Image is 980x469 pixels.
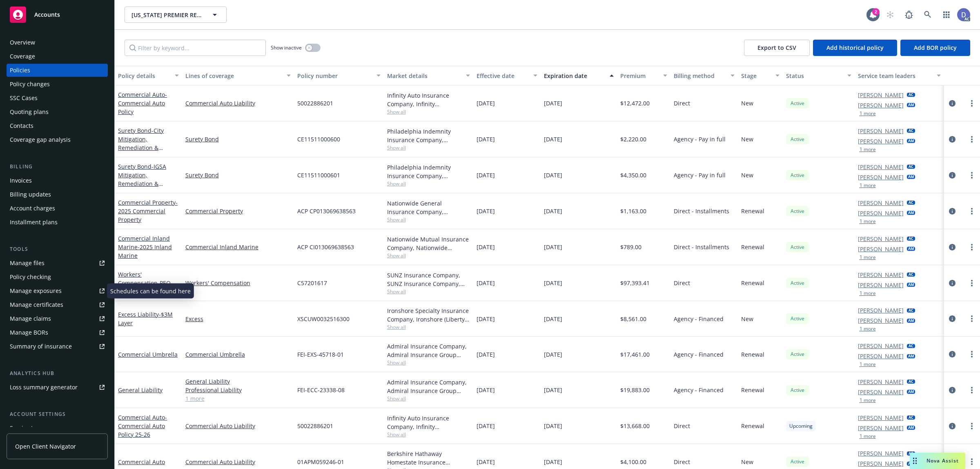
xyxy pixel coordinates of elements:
[967,278,977,288] a: more
[477,171,495,179] span: [DATE]
[858,101,904,109] a: [PERSON_NAME]
[947,421,957,431] a: circleInformation
[477,135,495,143] span: [DATE]
[297,135,340,143] span: CE11511000600
[10,270,51,284] div: Policy checking
[789,136,806,143] span: Active
[789,422,813,430] span: Upcoming
[860,255,876,260] button: 1 more
[967,134,977,144] a: more
[872,8,880,16] div: 2
[858,424,904,432] a: [PERSON_NAME]
[544,207,562,215] span: [DATE]
[855,66,944,85] button: Service team leaders
[118,458,165,466] a: Commercial Auto
[789,208,806,215] span: Active
[387,449,470,467] div: Berkshire Hathaway Homestate Insurance Company, Berkshire Hathaway Homestate Companies (BHHC)
[544,99,562,107] span: [DATE]
[783,66,855,85] button: Status
[674,350,724,359] span: Agency - Financed
[7,369,108,377] div: Analytics hub
[297,458,344,466] span: 01APM059246-01
[674,243,729,251] span: Direct - Installments
[297,279,327,287] span: C57201617
[7,78,108,91] a: Policy changes
[387,252,470,259] span: Show all
[118,163,178,222] a: Surety Bond
[858,234,904,243] a: [PERSON_NAME]
[738,66,783,85] button: Stage
[297,71,372,80] div: Policy number
[741,243,764,251] span: Renewal
[387,359,470,366] span: Show all
[10,105,49,118] div: Quoting plans
[294,66,384,85] button: Policy number
[118,91,167,116] span: - Commercial Auto Policy
[185,171,291,179] a: Surety Bond
[118,234,172,259] a: Commercial Inland Marine
[10,422,45,435] div: Service team
[118,386,163,394] a: General Liability
[297,171,340,179] span: CE11511000601
[900,40,970,56] button: Add BOR policy
[741,135,753,143] span: New
[741,71,771,80] div: Stage
[858,173,904,181] a: [PERSON_NAME]
[789,172,806,179] span: Active
[813,40,897,56] button: Add historical policy
[10,50,35,63] div: Coverage
[741,171,753,179] span: New
[118,127,178,186] a: Surety Bond
[7,50,108,63] a: Coverage
[477,422,495,430] span: [DATE]
[387,431,470,438] span: Show all
[860,434,876,439] button: 1 more
[185,135,291,143] a: Surety Bond
[10,64,30,77] div: Policies
[741,458,753,466] span: New
[938,7,955,23] a: Switch app
[387,271,470,288] div: SUNZ Insurance Company, SUNZ Insurance Company, PEO BSEC Holdings, Inc. (PEOPLEASE)
[860,326,876,331] button: 1 more
[544,458,562,466] span: [DATE]
[620,99,650,107] span: $12,472.00
[185,243,291,251] a: Commercial Inland Marine
[741,386,764,394] span: Renewal
[387,127,470,144] div: Philadelphia Indemnity Insurance Company, [GEOGRAPHIC_DATA] Insurance Companies
[7,202,108,215] a: Account charges
[674,279,690,287] span: Direct
[185,279,291,287] a: Workers' Compensation
[125,7,227,23] button: [US_STATE] PREMIER RESTORATION
[544,422,562,430] span: [DATE]
[858,71,932,80] div: Service team leaders
[387,342,470,359] div: Admiral Insurance Company, Admiral Insurance Group ([PERSON_NAME] Corporation), CRC Group
[670,66,738,85] button: Billing method
[118,91,167,116] a: Commercial Auto
[947,349,957,359] a: circleInformation
[620,71,659,80] div: Premium
[477,350,495,359] span: [DATE]
[10,188,51,201] div: Billing updates
[860,219,876,224] button: 1 more
[7,92,108,105] a: SSC Cases
[620,315,646,323] span: $8,561.00
[544,315,562,323] span: [DATE]
[741,99,753,107] span: New
[477,71,528,80] div: Effective date
[7,340,108,353] a: Summary of insurance
[947,278,957,288] a: circleInformation
[7,326,108,339] a: Manage BORs
[185,207,291,215] a: Commercial Property
[387,324,470,331] span: Show all
[387,91,470,108] div: Infinity Auto Insurance Company, Infinity ([PERSON_NAME])
[7,105,108,118] a: Quoting plans
[674,315,724,323] span: Agency - Financed
[387,163,470,180] div: Philadelphia Indemnity Insurance Company, Philadelphia Insurance Companies, Surety1
[858,270,904,279] a: [PERSON_NAME]
[7,174,108,187] a: Invoices
[957,8,970,21] img: photo
[7,257,108,270] a: Manage files
[674,171,726,179] span: Agency - Pay in full
[947,385,957,395] a: circleInformation
[858,377,904,386] a: [PERSON_NAME]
